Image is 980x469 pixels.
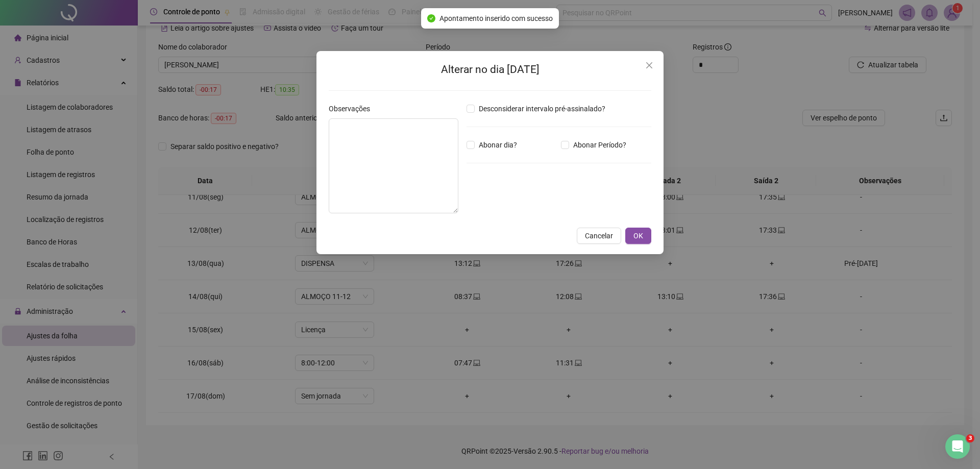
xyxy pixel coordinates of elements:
[945,434,970,459] iframe: Intercom live chat
[645,61,653,69] span: close
[966,434,974,442] span: 3
[633,230,643,241] span: OK
[439,13,553,24] span: Apontamento inserido com sucesso
[577,228,621,244] button: Cancelar
[475,139,521,151] span: Abonar dia?
[585,230,613,241] span: Cancelar
[625,228,651,244] button: OK
[329,61,651,78] h2: Alterar no dia [DATE]
[475,103,609,114] span: Desconsiderar intervalo pré-assinalado?
[569,139,630,151] span: Abonar Período?
[329,103,377,114] label: Observações
[641,57,657,73] button: Close
[427,14,435,22] span: check-circle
